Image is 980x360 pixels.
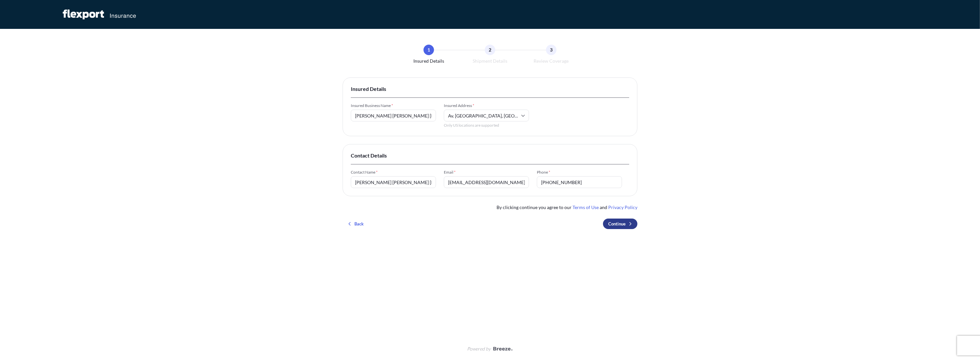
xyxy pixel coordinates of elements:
[573,204,599,210] a: Terms of Use
[444,123,529,128] span: Only US locations are supported
[497,204,637,211] span: By clicking continue you agree to our and
[473,58,507,64] span: Shipment Details
[534,58,569,64] span: Review Coverage
[444,176,529,188] input: Enter email
[351,110,436,121] input: Enter full name
[351,86,629,92] span: Insured Details
[444,103,529,108] span: Insured Address
[351,103,436,108] span: Insured Business Name
[603,219,637,229] button: Continue
[427,47,430,53] span: 1
[489,47,491,53] span: 2
[351,176,436,188] input: Enter full name
[354,221,364,227] p: Back
[413,58,444,64] span: Insured Details
[351,170,436,175] span: Contact Name
[444,170,529,175] span: Email
[550,47,553,53] span: 3
[467,346,491,352] span: Powered by
[537,170,622,175] span: Phone
[343,219,369,229] button: Back
[608,221,626,227] p: Continue
[444,110,529,121] input: Enter full address
[537,176,622,188] input: +1 (111) 111-111
[351,152,629,159] span: Contact Details
[608,204,637,210] a: Privacy Policy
